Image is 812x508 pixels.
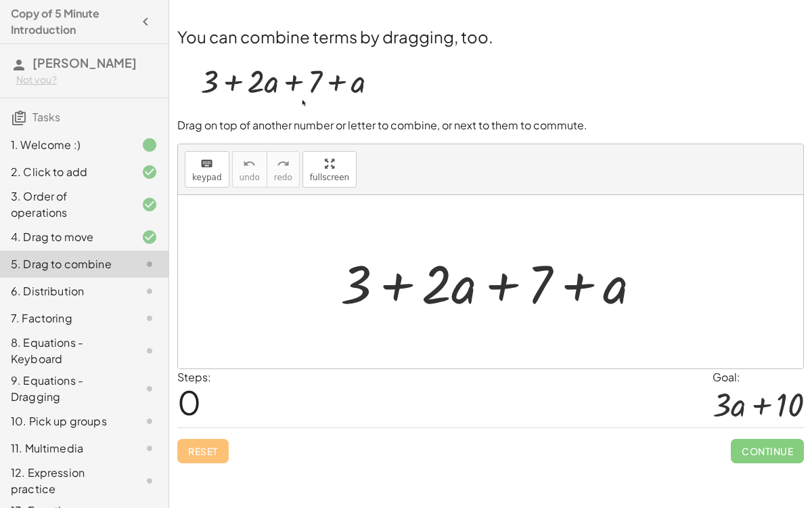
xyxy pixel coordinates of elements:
[141,256,158,272] i: Task not started.
[200,156,213,172] i: keyboard
[141,343,158,359] i: Task not started.
[192,173,222,182] span: keypad
[232,151,267,188] button: undoundo
[141,283,158,299] i: Task not started.
[713,369,804,385] div: Goal:
[274,173,292,182] span: redo
[277,156,290,172] i: redo
[141,440,158,457] i: Task not started.
[11,440,120,457] div: 11. Multimedia
[177,381,201,423] span: 0
[11,373,120,405] div: 9. Equations - Dragging
[11,256,120,272] div: 5. Drag to combine
[240,173,260,182] span: undo
[177,48,389,114] img: 2732cd314113cae88e86a0da4ff5faf75a6c1d0334688b807fde28073a48b3bd.webp
[141,196,158,213] i: Task finished and correct.
[267,151,300,188] button: redoredo
[177,370,211,384] label: Steps:
[11,335,120,367] div: 8. Equations - Keyboard
[310,173,349,182] span: fullscreen
[141,229,158,245] i: Task finished and correct.
[11,229,120,245] div: 4. Drag to move
[11,283,120,299] div: 6. Distribution
[141,310,158,326] i: Task not started.
[141,137,158,153] i: Task finished.
[243,156,256,172] i: undo
[32,55,137,70] span: [PERSON_NAME]
[141,413,158,429] i: Task not started.
[11,5,133,38] h4: Copy of 5 Minute Introduction
[32,110,60,124] span: Tasks
[16,73,158,87] div: Not you?
[11,188,120,221] div: 3. Order of operations
[185,151,229,188] button: keyboardkeypad
[11,465,120,497] div: 12. Expression practice
[141,164,158,180] i: Task finished and correct.
[11,137,120,153] div: 1. Welcome :)
[11,164,120,180] div: 2. Click to add
[177,25,804,48] h2: You can combine terms by dragging, too.
[11,310,120,326] div: 7. Factoring
[11,413,120,429] div: 10. Pick up groups
[141,473,158,489] i: Task not started.
[177,118,804,133] p: Drag on top of another number or letter to combine, or next to them to commute.
[302,151,357,188] button: fullscreen
[141,381,158,397] i: Task not started.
